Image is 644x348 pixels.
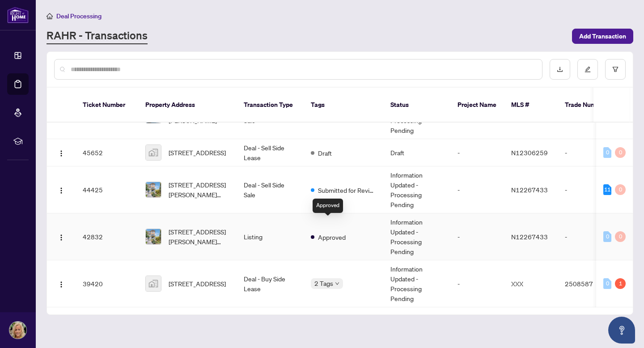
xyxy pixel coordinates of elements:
[612,66,619,72] span: filter
[313,199,343,213] div: Approved
[9,322,26,339] img: Profile Icon
[146,182,161,197] img: thumbnail-img
[76,260,138,307] td: 39420
[511,149,548,157] span: N12306259
[146,276,161,291] img: thumbnail-img
[237,166,304,213] td: Deal - Sell Side Sale
[577,59,598,80] button: edit
[511,186,548,194] span: N12267433
[572,29,633,44] button: Add Transaction
[58,150,65,157] img: Logo
[558,139,620,166] td: -
[76,139,138,166] td: 45652
[76,213,138,260] td: 42832
[47,28,148,44] a: RAHR - Transactions
[615,231,626,242] div: 0
[58,234,65,241] img: Logo
[585,66,591,72] span: edit
[314,278,333,289] span: 2 Tags
[138,88,237,123] th: Property Address
[608,317,635,344] button: Open asap
[54,276,68,291] button: Logo
[58,187,65,194] img: Logo
[146,145,161,160] img: thumbnail-img
[557,66,563,72] span: download
[169,180,229,199] span: [STREET_ADDRESS][PERSON_NAME][PERSON_NAME]
[603,184,611,195] div: 11
[7,7,29,23] img: logo
[615,147,626,158] div: 0
[615,184,626,195] div: 0
[318,232,346,242] span: Approved
[603,278,611,289] div: 0
[558,166,620,213] td: -
[511,233,548,241] span: N12267433
[335,281,339,286] span: down
[169,279,226,289] span: [STREET_ADDRESS]
[54,182,68,197] button: Logo
[318,185,376,195] span: Submitted for Review
[383,166,450,213] td: Information Updated - Processing Pending
[450,139,504,166] td: -
[383,213,450,260] td: Information Updated - Processing Pending
[558,260,620,307] td: 2508587
[237,139,304,166] td: Deal - Sell Side Lease
[603,147,611,158] div: 0
[450,213,504,260] td: -
[383,139,450,166] td: Draft
[383,260,450,307] td: Information Updated - Processing Pending
[450,260,504,307] td: -
[615,278,626,289] div: 1
[383,88,450,123] th: Status
[54,229,68,244] button: Logo
[603,231,611,242] div: 0
[304,88,383,123] th: Tags
[169,227,229,246] span: [STREET_ADDRESS][PERSON_NAME][PERSON_NAME]
[47,13,53,19] span: home
[54,145,68,160] button: Logo
[550,59,570,80] button: download
[558,88,620,123] th: Trade Number
[76,88,138,123] th: Ticket Number
[58,281,65,288] img: Logo
[237,88,304,123] th: Transaction Type
[504,88,558,123] th: MLS #
[605,59,626,80] button: filter
[579,29,626,43] span: Add Transaction
[76,166,138,213] td: 44425
[450,166,504,213] td: -
[146,229,161,244] img: thumbnail-img
[56,12,102,20] span: Deal Processing
[237,260,304,307] td: Deal - Buy Side Lease
[237,213,304,260] td: Listing
[511,280,523,288] span: XXX
[450,88,504,123] th: Project Name
[318,148,332,158] span: Draft
[558,213,620,260] td: -
[169,148,226,157] span: [STREET_ADDRESS]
